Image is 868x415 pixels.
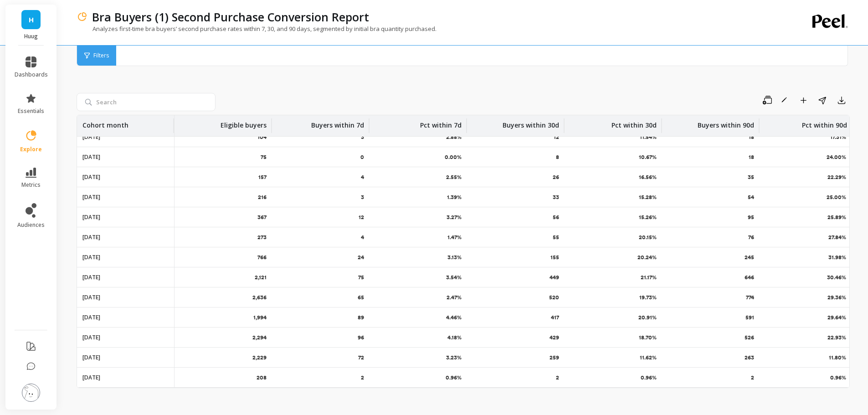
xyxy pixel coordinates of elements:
[82,174,100,181] p: [DATE]
[82,274,100,281] p: [DATE]
[258,194,267,201] p: 216
[358,314,364,321] p: 89
[550,334,559,341] p: 429
[748,194,754,201] p: 54
[828,254,848,261] p: 31.98%
[358,354,364,361] p: 72
[745,334,754,341] p: 526
[745,274,754,281] p: 646
[360,154,364,161] p: 0
[447,194,462,201] p: 1.39%
[611,115,657,130] p: Pct within 30d
[82,294,100,301] p: [DATE]
[82,115,128,130] p: Cohort month
[252,294,267,301] p: 2,636
[420,115,462,130] p: Pct within 7d
[82,314,100,321] p: [DATE]
[829,354,848,361] p: 11.80%
[551,314,559,321] p: 417
[77,11,87,22] img: header icon
[29,15,34,25] span: H
[827,294,848,301] p: 29.36%
[556,154,559,161] p: 8
[93,52,109,59] span: Filters
[828,234,848,241] p: 27.84%
[830,374,848,381] p: 0.96%
[827,194,848,201] p: 25.00%
[830,133,848,141] p: 17.31%
[358,274,364,281] p: 75
[77,25,437,33] p: Analyzes first-time bra buyers’ second purchase rates within 7, 30, and 90 days, segmented by ini...
[745,314,754,321] p: 591
[639,174,657,181] p: 16.56%
[827,274,848,281] p: 30.46%
[550,254,559,261] p: 155
[82,234,100,241] p: [DATE]
[358,334,364,341] p: 96
[748,234,754,241] p: 76
[15,33,48,40] p: Huug
[827,174,848,181] p: 22.29%
[82,374,100,381] p: [DATE]
[639,234,657,241] p: 20.15%
[361,194,364,201] p: 3
[22,384,40,402] img: profile picture
[82,214,100,221] p: [DATE]
[827,154,848,161] p: 24.00%
[257,254,267,261] p: 766
[447,334,462,341] p: 4.18%
[82,133,100,141] p: [DATE]
[749,133,754,141] p: 18
[550,274,559,281] p: 449
[638,314,657,321] p: 20.91%
[361,133,364,141] p: 3
[553,174,559,181] p: 26
[549,294,559,301] p: 520
[446,314,462,321] p: 4.46%
[641,374,657,381] p: 0.96%
[827,334,848,341] p: 22.93%
[15,71,48,78] span: dashboards
[446,354,462,361] p: 3.23%
[82,194,100,201] p: [DATE]
[92,9,369,25] p: Bra Buyers (1) Second Purchase Conversion Report
[255,274,267,281] p: 2,121
[745,254,754,261] p: 245
[257,374,267,381] p: 208
[257,133,267,141] p: 104
[82,254,100,261] p: [DATE]
[553,234,559,241] p: 55
[503,115,559,130] p: Buyers within 30d
[21,181,41,189] span: metrics
[447,294,462,301] p: 2.47%
[18,108,44,115] span: essentials
[446,133,462,141] p: 2.88%
[20,146,42,153] span: explore
[802,115,847,130] p: Pct within 90d
[258,174,267,181] p: 157
[746,294,754,301] p: 774
[553,214,559,221] p: 56
[553,194,559,201] p: 33
[639,214,657,221] p: 15.26%
[749,154,754,161] p: 18
[82,154,100,161] p: [DATE]
[257,234,267,241] p: 273
[446,274,462,281] p: 3.54%
[77,93,216,111] input: Search
[17,221,45,229] span: audiences
[446,374,462,381] p: 0.96%
[358,294,364,301] p: 65
[550,354,559,361] p: 259
[446,174,462,181] p: 2.55%
[639,194,657,201] p: 15.28%
[698,115,754,130] p: Buyers within 90d
[639,294,657,301] p: 19.73%
[252,334,267,341] p: 2,294
[358,254,364,261] p: 24
[252,354,267,361] p: 2,229
[751,374,754,381] p: 2
[361,174,364,181] p: 4
[640,354,657,361] p: 11.62%
[221,115,267,130] p: Eligible buyers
